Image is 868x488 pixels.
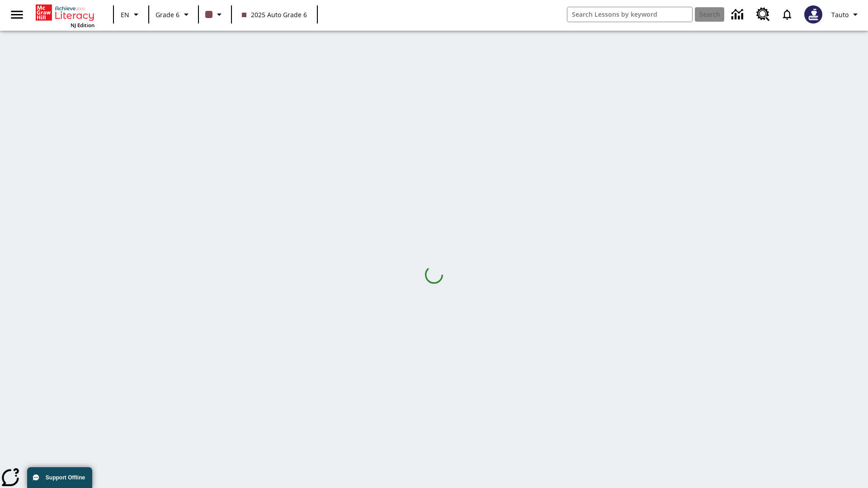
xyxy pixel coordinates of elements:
input: search field [567,7,692,22]
span: Support Offline [46,474,85,481]
button: Grade: Grade 6, Select a grade [152,6,195,23]
span: 2025 Auto Grade 6 [242,10,307,19]
button: Select a new avatar [799,3,828,26]
button: Language: EN, Select a language [117,6,146,23]
span: NJ Edition [71,22,94,28]
button: Support Offline [27,467,92,488]
button: Class color is dark brown. Change class color [202,6,228,23]
span: EN [121,10,129,19]
img: Avatar [804,5,822,23]
button: Profile/Settings [828,6,864,23]
a: Notifications [775,3,799,26]
div: Home [36,3,94,28]
span: Grade 6 [156,10,179,19]
a: Data Center [726,2,751,27]
button: Open side menu [4,1,30,28]
a: Resource Center, Will open in new tab [751,2,775,27]
span: Tauto [831,10,849,19]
